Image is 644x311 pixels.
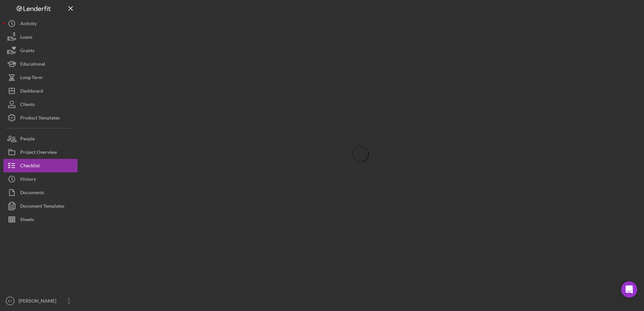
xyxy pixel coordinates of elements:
div: History [20,172,36,187]
div: Project Overview [20,145,57,161]
button: Clients [3,98,77,111]
div: Clients [20,98,35,113]
button: Documents [3,186,77,199]
div: Document Templates [20,199,64,214]
button: Educational [3,57,77,71]
div: Documents [20,186,44,201]
div: Dashboard [20,84,43,99]
button: Document Templates [3,199,77,213]
button: Dashboard [3,84,77,98]
button: Checklist [3,159,77,172]
div: People [20,132,35,147]
button: Product Templates [3,111,77,125]
div: Checklist [20,159,40,174]
div: Educational [20,57,45,72]
text: ET [8,299,12,303]
button: Long-Term [3,71,77,84]
div: Activity [20,17,37,32]
div: Loans [20,30,32,45]
button: Sheets [3,213,77,226]
div: Long-Term [20,71,42,86]
div: Grants [20,44,34,59]
button: Activity [3,17,77,30]
div: Product Templates [20,111,60,126]
div: Open Intercom Messenger [621,281,637,298]
button: Grants [3,44,77,57]
button: Project Overview [3,145,77,159]
div: [PERSON_NAME] [17,294,61,309]
button: People [3,132,77,145]
div: Sheets [20,213,34,228]
button: ET[PERSON_NAME] [3,294,77,308]
button: History [3,172,77,186]
button: Loans [3,30,77,44]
